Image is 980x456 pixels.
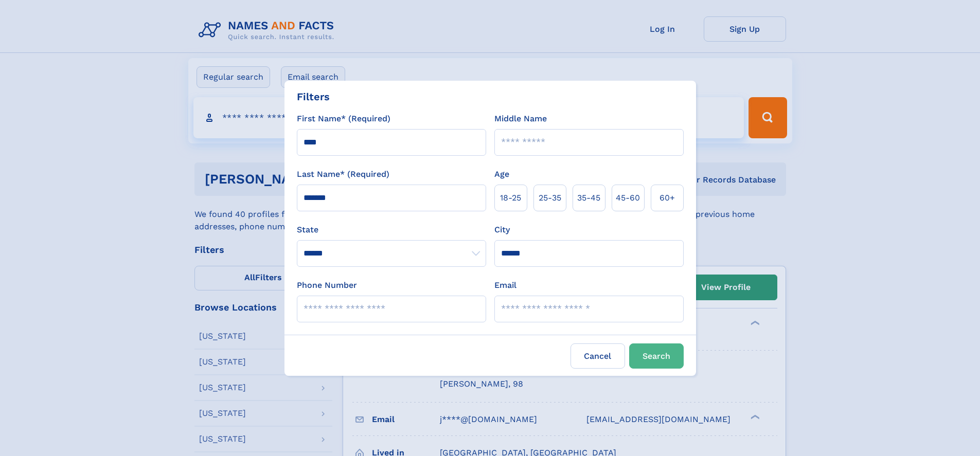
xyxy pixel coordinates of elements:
span: 18‑25 [500,192,521,204]
label: Email [494,279,516,291]
span: 35‑45 [577,192,600,204]
label: Phone Number [297,279,357,291]
span: 45‑60 [616,192,640,204]
span: 60+ [660,192,675,204]
label: Middle Name [494,113,547,125]
span: 25‑35 [539,192,561,204]
label: First Name* (Required) [297,113,390,125]
label: State [297,224,486,236]
label: Cancel [571,343,625,369]
div: Filters [297,89,330,104]
button: Search [629,343,684,369]
label: Age [494,168,509,180]
label: Last Name* (Required) [297,168,389,180]
label: City [494,224,510,236]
